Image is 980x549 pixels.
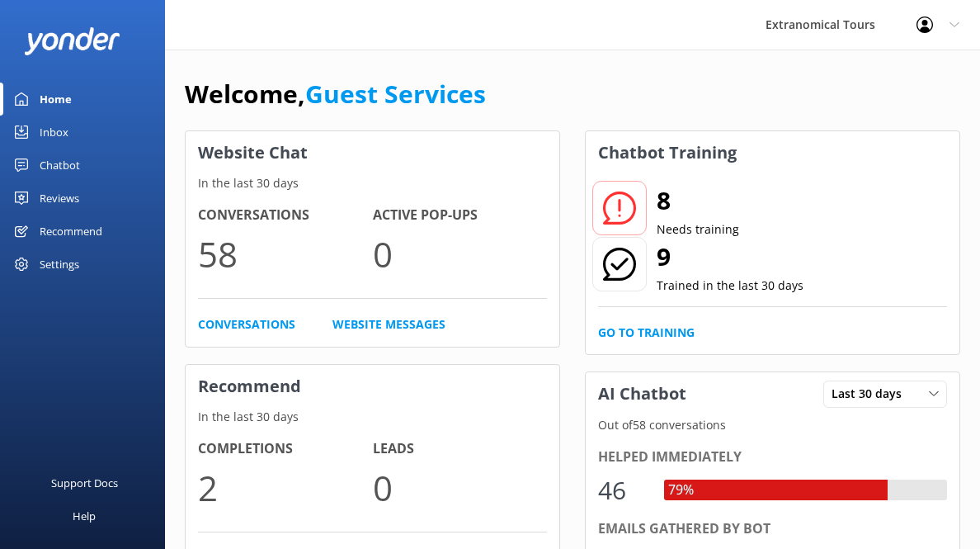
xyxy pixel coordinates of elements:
[332,315,445,334] a: Website Messages
[40,83,72,116] div: Home
[40,116,68,149] div: Inbox
[305,77,486,111] a: Guest Services
[186,131,559,174] h3: Website Chat
[25,27,120,54] img: yonder-white-logo.png
[198,460,373,515] p: 2
[186,174,559,192] p: In the last 30 days
[40,149,80,182] div: Chatbot
[40,215,102,248] div: Recommend
[185,74,486,114] h1: Welcome,
[198,226,373,282] p: 58
[598,471,648,510] div: 46
[198,438,373,460] h4: Completions
[40,248,79,281] div: Settings
[657,181,739,220] h2: 8
[186,408,559,426] p: In the last 30 days
[586,416,959,434] p: Out of 58 conversations
[186,365,559,408] h3: Recommend
[657,237,803,277] h2: 9
[586,131,749,174] h3: Chatbot Training
[598,518,947,540] div: Emails gathered by bot
[373,460,548,515] p: 0
[373,226,548,282] p: 0
[198,205,373,226] h4: Conversations
[40,182,79,215] div: Reviews
[586,372,699,415] h3: AI Chatbot
[198,315,295,334] a: Conversations
[598,447,947,468] div: Helped immediately
[73,499,96,532] div: Help
[832,385,912,403] span: Last 30 days
[373,205,548,226] h4: Active Pop-ups
[657,277,803,295] p: Trained in the last 30 days
[664,480,698,501] div: 79%
[373,438,548,460] h4: Leads
[598,324,695,342] a: Go to Training
[51,466,118,499] div: Support Docs
[657,220,739,239] p: Needs training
